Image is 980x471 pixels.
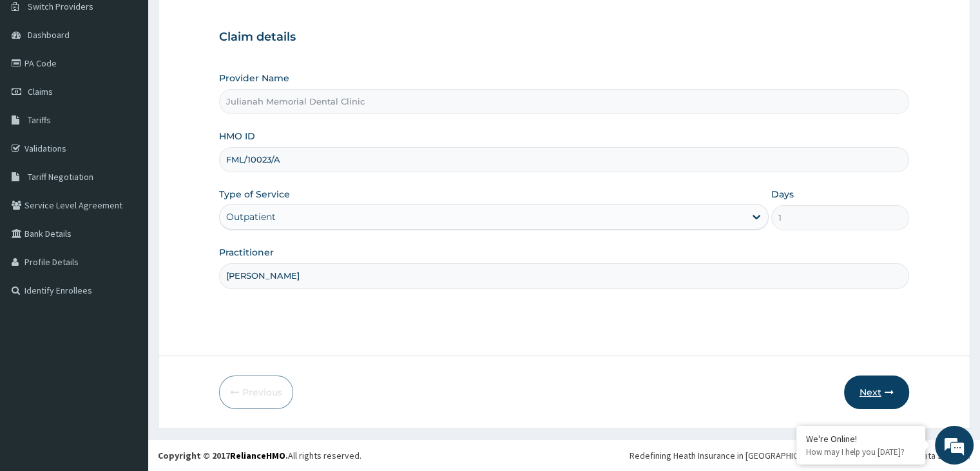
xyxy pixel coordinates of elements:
[771,188,794,201] label: Days
[219,72,289,85] label: Provider Name
[75,149,178,279] span: We're online!
[67,72,216,89] div: Chat with us now
[219,376,293,409] button: Previous
[28,171,93,183] span: Tariff Negotiation
[211,6,242,37] div: Minimize live chat window
[219,30,908,45] h3: Claim details
[219,188,290,201] label: Type of Service
[28,114,51,126] span: Tariffs
[806,433,916,445] div: We're Online!
[226,210,276,223] div: Outpatient
[158,450,288,461] strong: Copyright © 2017 .
[6,325,245,370] textarea: Type your message and hit 'Enter'
[230,450,285,461] a: RelianceHMO
[28,29,70,41] span: Dashboard
[219,246,274,259] label: Practitioner
[629,449,970,462] div: Redefining Heath Insurance in [GEOGRAPHIC_DATA] using Telemedicine and Data Science!
[24,65,52,97] img: d_794563401_company_1708531726252_794563401
[219,130,255,143] label: HMO ID
[219,263,908,288] input: Enter Name
[806,446,916,457] p: How may I help you today?
[28,1,93,12] span: Switch Providers
[219,147,908,172] input: Enter HMO ID
[844,376,909,409] button: Next
[28,86,53,97] span: Claims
